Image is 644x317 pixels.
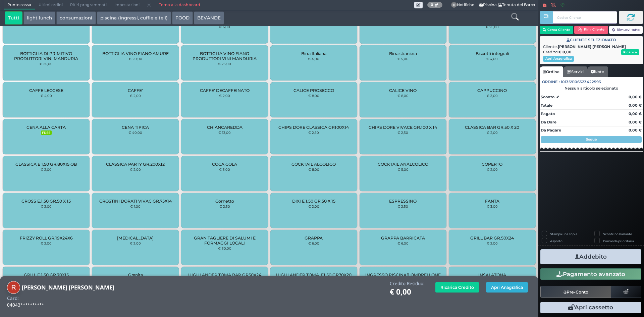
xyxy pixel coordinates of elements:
strong: 0,00 € [629,103,642,108]
small: € 2,00 [219,94,230,98]
span: 101359106323422593 [561,79,601,85]
h4: Credito Residuo: [390,281,425,286]
span: CHIPS DORE CLASSICA GR100X14 [278,125,349,130]
span: CLASSICA PARTY GR.200X12 [106,162,165,167]
small: € 3,00 [219,167,230,171]
a: Servizi [563,66,587,77]
span: Impostazioni [111,0,143,10]
b: [PERSON_NAME] [PERSON_NAME] [558,44,626,49]
small: € 2,00 [41,241,52,245]
div: Credito: [543,49,639,55]
strong: 0,00 € [629,95,642,99]
span: Birra Italiana [301,51,326,56]
strong: Da Dare [541,120,556,124]
small: € 5,00 [397,167,409,171]
span: Cornetto [215,199,234,204]
span: CENA TIPICA [122,125,149,130]
span: CALICE PROSECCO [293,88,334,93]
small: € 2,00 [41,167,52,171]
span: Birra straniera [389,51,417,56]
small: € 1,00 [130,204,141,208]
small: € 8,00 [308,94,319,98]
small: € 2,00 [130,241,141,245]
span: Ordine : [542,79,560,85]
span: CROSTINI DORATI VIVAC GR.75X14 [99,199,172,204]
button: BEVANDE [194,11,224,25]
span: COCKTAIL ALCOLICO [291,162,336,167]
span: GRAPPA [305,235,323,241]
small: € 25,00 [40,62,53,66]
small: € 4,00 [486,57,498,61]
small: € 6,00 [308,241,319,245]
span: BOTTIGLIA VINO FIANO PRODUTTORI VINI MANDURIA [187,51,262,61]
button: Pre-Conto [540,286,611,298]
span: CENA ALLA CARTA [26,125,66,130]
button: consumazioni [56,11,96,25]
span: CLIENTE SELEZIONATO [567,37,616,43]
span: CLASSICA E 1,50 GR.80X15 OB [15,162,77,167]
span: [MEDICAL_DATA] [117,235,154,241]
strong: Sconto [541,94,554,100]
small: € 2,00 [487,130,498,135]
button: Rimuovi tutto [609,26,643,34]
strong: Segue [586,137,597,142]
div: Nessun articolo selezionato [540,86,643,91]
button: piscina (ingressi, cuffie e teli) [97,11,171,25]
small: € 25,00 [218,62,231,66]
span: GRAPPA BARRICATA [381,235,425,241]
small: € 6,00 [219,25,230,29]
button: Apri cassetto [540,302,641,313]
div: Cliente: [543,44,639,50]
small: € 2,00 [41,204,52,208]
span: CAFFE LECCESE [29,88,63,93]
span: ESPRESSINO [389,199,417,204]
button: Ricarica [621,49,639,55]
small: € 2,00 [308,204,319,208]
small: € 6,00 [397,241,409,245]
button: Cerca Cliente [540,26,574,34]
label: Comanda prioritaria [603,239,634,243]
label: Stampa una copia [550,232,577,236]
small: € 3,00 [487,94,498,98]
span: GRAN TAGLIERE DI SALUMI E FORMAGGI LOCALI [187,235,262,246]
a: Torna alla dashboard [155,0,204,10]
small: € 3,00 [487,204,498,208]
strong: Totale [541,103,552,108]
span: INSALATONA [478,272,506,277]
span: HIGHLANDER TOMA BAR GR50X24 [188,272,261,277]
a: Ordine [540,66,563,77]
span: CHIPS DORE VIVACE GR.100 X 14 [369,125,437,130]
span: COCKTAIL ANALCOLICO [378,162,428,167]
span: CAPPUCCINO [477,88,507,93]
span: CAFFE' [128,88,143,93]
h1: € 0,00 [390,288,425,296]
span: BOTTIGLIA VINO FIANO AMURE [102,51,169,56]
span: Ultimi ordini [35,0,66,10]
small: € 2,50 [397,130,408,135]
span: INGRESSO PISCINA(1 OMBRELLONE E 2 LETTINI) [365,272,441,282]
button: Ricarica Credito [435,282,479,293]
span: BOTTIGLIA DI PRIMITIVO PRODUTTORI VINI MANDURIA [8,51,84,61]
button: Apri Anagrafica [543,56,574,62]
small: € 4,00 [308,57,319,61]
span: Ritiri programmati [66,0,110,10]
small: € 30,00 [218,246,231,250]
a: Note [587,66,608,77]
strong: Da Pagare [541,128,561,133]
small: FREE [41,130,52,135]
small: € 8,00 [397,94,409,98]
span: GRILL BAR GR.50X24 [470,235,514,241]
span: COPERTO [482,162,502,167]
span: CAFFE' DECAFFEINATO [200,88,250,93]
strong: 0,00 € [629,120,642,124]
button: Apri Anagrafica [486,282,528,293]
button: FOOD [172,11,193,25]
small: € 2,00 [487,241,498,245]
small: € 4,00 [41,94,52,98]
label: Asporto [550,239,562,243]
small: € 2,00 [130,167,141,171]
span: Punto cassa [4,0,35,10]
label: Scontrino Parlante [603,232,632,236]
button: Pagamento avanzato [540,268,641,280]
small: € 5,00 [397,57,409,61]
